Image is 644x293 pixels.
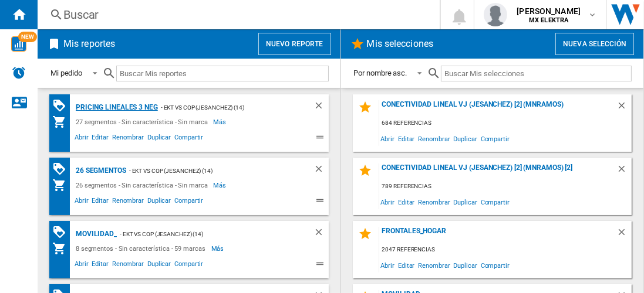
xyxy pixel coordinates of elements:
[73,195,90,209] span: Abrir
[73,163,126,178] div: 26 segmentos
[416,194,451,210] span: Renombrar
[90,258,110,272] span: Editar
[173,132,205,146] span: Compartir
[158,100,290,115] div: - EKT vs Cop (jesanchez) (14)
[110,258,146,272] span: Renombrar
[379,227,617,243] div: FRONTALES_HOGAR
[354,69,407,77] div: Por nombre asc.
[146,258,173,272] span: Duplicar
[452,194,479,210] span: Duplicar
[110,195,146,209] span: Renombrar
[616,163,632,179] div: Borrar
[146,195,173,209] span: Duplicar
[61,33,117,55] h2: Mis reportes
[214,178,228,192] span: Más
[52,178,73,192] div: Mi colección
[379,163,617,179] div: Conectividad Lineal vj (jesanchez) [2] (mnramos) [2]
[379,257,397,273] span: Abrir
[396,194,416,210] span: Editar
[379,131,397,146] span: Abrir
[616,100,632,116] div: Borrar
[63,6,409,23] div: Buscar
[52,98,73,113] div: Matriz de PROMOCIONES
[73,178,214,192] div: 26 segmentos - Sin característica - Sin marca
[18,32,37,42] span: NEW
[555,33,634,55] button: Nueva selección
[452,257,479,273] span: Duplicar
[484,3,507,26] img: profile.jpg
[441,66,632,81] input: Buscar Mis selecciones
[479,131,511,146] span: Compartir
[313,227,329,241] div: Borrar
[173,195,205,209] span: Compartir
[110,132,146,146] span: Renombrar
[11,36,26,52] img: wise-card.svg
[116,66,328,81] input: Buscar Mis reportes
[73,258,90,272] span: Abrir
[52,162,73,176] div: Matriz de PROMOCIONES
[146,132,173,146] span: Duplicar
[12,66,26,80] img: alerts-logo.svg
[452,131,479,146] span: Duplicar
[517,5,581,17] span: [PERSON_NAME]
[379,100,617,116] div: Conectividad Lineal vj (jesanchez) [2] (mnramos)
[73,100,158,115] div: Pricing lineales 3 neg
[365,33,436,55] h2: Mis selecciones
[379,243,632,257] div: 2047 referencias
[479,194,511,210] span: Compartir
[90,132,110,146] span: Editar
[258,33,331,55] button: Nuevo reporte
[211,241,226,255] span: Más
[117,227,289,241] div: - EKT vs Cop (jesanchez) (14)
[73,115,214,129] div: 27 segmentos - Sin característica - Sin marca
[529,16,568,24] b: MX ELEKTRA
[90,195,110,209] span: Editar
[396,131,416,146] span: Editar
[126,163,290,178] div: - EKT vs Cop (jesanchez) (14)
[52,115,73,129] div: Mi colección
[173,258,205,272] span: Compartir
[479,257,511,273] span: Compartir
[313,163,329,178] div: Borrar
[416,131,451,146] span: Renombrar
[313,100,329,115] div: Borrar
[379,179,632,194] div: 789 referencias
[396,257,416,273] span: Editar
[50,69,82,77] div: Mi pedido
[73,227,117,241] div: MOVILIDAD_
[52,225,73,240] div: Matriz de PROMOCIONES
[73,241,211,255] div: 8 segmentos - Sin característica - 59 marcas
[214,115,228,129] span: Más
[52,241,73,255] div: Mi colección
[379,116,632,131] div: 684 referencias
[379,194,397,210] span: Abrir
[416,257,451,273] span: Renombrar
[616,227,632,243] div: Borrar
[73,132,90,146] span: Abrir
